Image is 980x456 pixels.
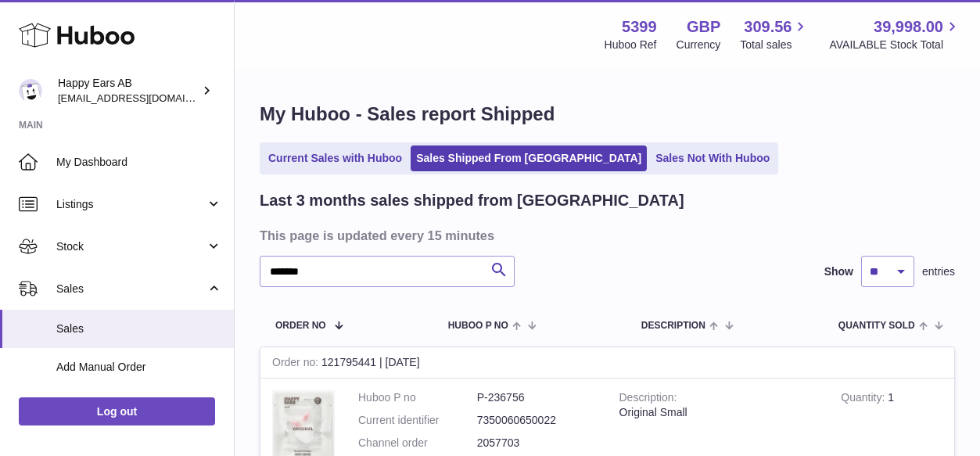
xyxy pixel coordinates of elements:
dd: 2057703 [477,436,596,451]
a: Sales Shipped From [GEOGRAPHIC_DATA] [411,145,647,171]
dt: Channel order [358,436,477,451]
dd: P-236756 [477,390,596,405]
span: Sales [56,282,206,296]
span: Stock [56,239,206,254]
div: 121795441 | [DATE] [260,347,954,379]
a: Log out [19,397,215,425]
dd: 7350060650022 [477,413,596,428]
span: entries [922,264,955,279]
strong: Order no [272,356,321,372]
label: Show [824,264,853,279]
span: Huboo P no [448,321,508,331]
dt: Huboo P no [358,390,477,405]
strong: 5399 [622,16,657,38]
h1: My Huboo - Sales report Shipped [260,102,955,127]
span: Description [641,321,705,331]
span: AVAILABLE Stock Total [829,38,961,52]
h3: This page is updated every 15 minutes [260,227,951,244]
span: Add Manual Order [56,360,222,375]
div: Happy Ears AB [58,76,199,106]
span: My Dashboard [56,155,222,170]
div: Original Small [619,405,818,420]
span: Listings [56,197,206,212]
span: [EMAIL_ADDRESS][DOMAIN_NAME] [58,92,230,104]
span: Total sales [740,38,809,52]
strong: Description [619,391,677,408]
a: Current Sales with Huboo [263,145,407,171]
span: 39,998.00 [874,16,943,38]
a: 309.56 Total sales [740,16,809,52]
a: Sales Not With Huboo [650,145,775,171]
span: Order No [275,321,326,331]
img: 3pl@happyearsearplugs.com [19,79,42,102]
dt: Current identifier [358,413,477,428]
strong: GBP [687,16,720,38]
span: 309.56 [744,16,792,38]
span: Quantity Sold [838,321,915,331]
div: Huboo Ref [605,38,657,52]
h2: Last 3 months sales shipped from [GEOGRAPHIC_DATA] [260,190,684,211]
span: Sales [56,321,222,336]
strong: Quantity [841,391,888,408]
div: Currency [677,38,721,52]
a: 39,998.00 AVAILABLE Stock Total [829,16,961,52]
